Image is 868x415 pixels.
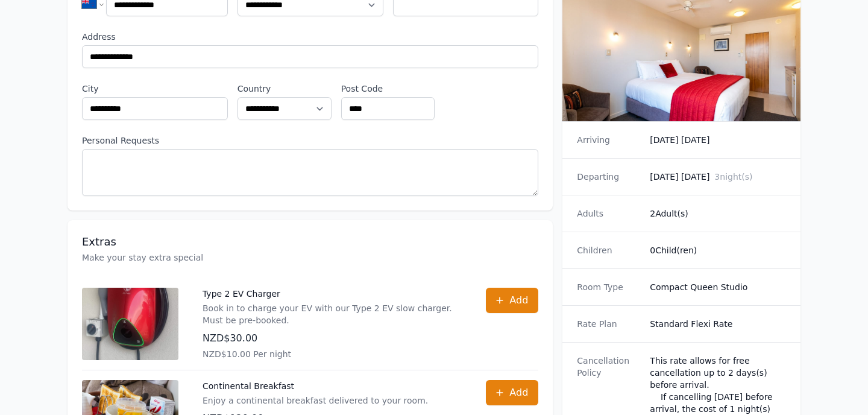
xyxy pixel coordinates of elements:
label: Address [82,31,538,43]
label: City [82,83,228,95]
dt: Departing [577,171,640,183]
p: Type 2 EV Charger [203,288,462,300]
span: Add [509,385,528,400]
button: Add [486,380,538,405]
label: Personal Requests [82,135,538,147]
dd: [DATE] [DATE] [650,171,786,183]
p: Book in to charge your EV with our Type 2 EV slow charger. Must be pre-booked. [203,302,462,326]
dt: Arriving [577,134,640,146]
dt: Adults [577,207,640,220]
dd: 0 Child(ren) [650,244,786,256]
img: Type 2 EV Charger [82,288,178,360]
p: Enjoy a continental breakfast delivered to your room. [203,394,428,407]
dt: Rate Plan [577,318,640,330]
h3: Extras [82,235,538,249]
p: NZD$10.00 Per night [203,348,462,360]
button: Add [486,288,538,313]
p: Make your stay extra special [82,252,538,264]
label: Country [237,83,332,95]
label: Post Code [341,83,435,95]
dd: Standard Flexi Rate [650,318,786,330]
dd: 2 Adult(s) [650,207,786,220]
dt: Room Type [577,281,640,293]
dd: Compact Queen Studio [650,281,786,293]
p: Continental Breakfast [203,380,428,392]
dt: Children [577,244,640,256]
span: 3 night(s) [714,172,752,182]
p: NZD$30.00 [203,331,462,346]
span: Add [509,293,528,308]
dd: [DATE] [DATE] [650,134,786,146]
